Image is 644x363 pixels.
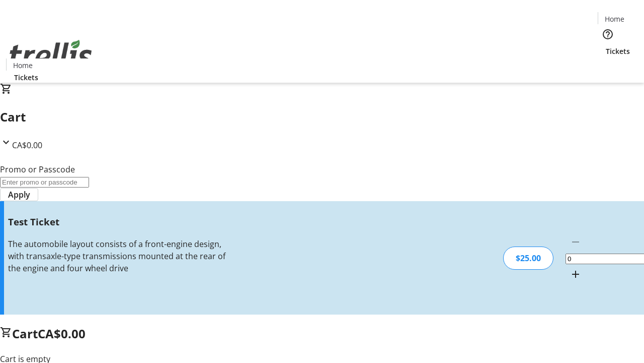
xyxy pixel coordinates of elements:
div: $25.00 [503,247,553,270]
a: Home [7,60,39,71]
button: Increment by one [566,264,586,284]
span: Home [13,60,33,71]
span: CA$0.00 [38,325,86,342]
button: Cart [598,56,618,77]
span: Apply [8,189,30,201]
button: Help [598,24,618,44]
a: Tickets [598,46,638,56]
h3: Test Ticket [8,215,228,229]
a: Home [598,14,630,24]
a: Tickets [6,72,46,83]
div: The automobile layout consists of a front-engine design, with transaxle-type transmissions mounte... [8,238,228,274]
span: Home [605,14,624,24]
span: Tickets [606,46,630,56]
span: CA$0.00 [12,140,42,151]
img: Orient E2E Organization 62NfgGhcA5's Logo [6,29,96,79]
span: Tickets [14,72,38,83]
